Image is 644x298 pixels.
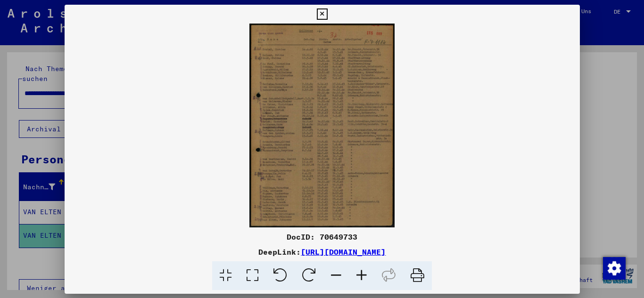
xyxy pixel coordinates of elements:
[301,247,386,257] a: [URL][DOMAIN_NAME]
[603,257,626,280] img: Zustimmung ändern
[603,257,625,279] div: Zustimmung ändern
[65,24,580,227] img: 001.jpg
[65,246,580,258] div: DeepLink:
[65,231,580,242] div: DocID: 70649733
